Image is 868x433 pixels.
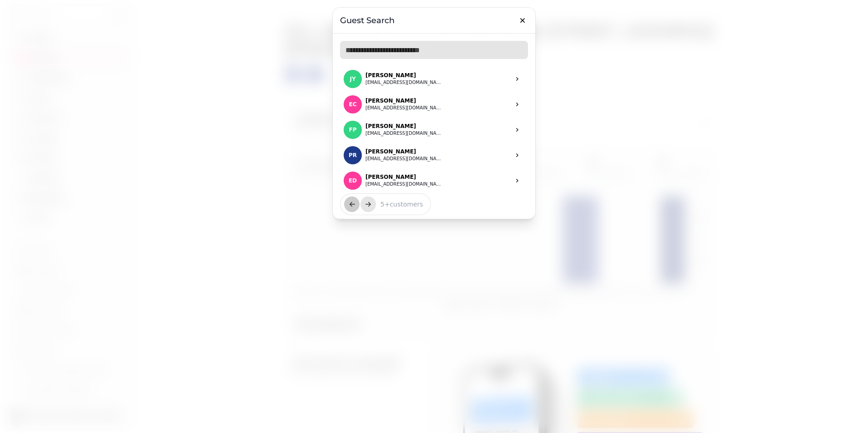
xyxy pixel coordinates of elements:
[365,72,443,79] p: [PERSON_NAME]
[349,152,357,158] span: PR
[365,79,443,86] button: [EMAIL_ADDRESS][DOMAIN_NAME]
[373,200,423,209] p: 5 + customers
[349,127,357,133] span: FP
[365,130,443,137] button: [EMAIL_ADDRESS][DOMAIN_NAME]
[344,197,360,212] button: back
[365,173,443,181] p: [PERSON_NAME]
[365,181,443,188] button: [EMAIL_ADDRESS][DOMAIN_NAME]
[365,148,443,155] p: [PERSON_NAME]
[365,123,443,130] p: [PERSON_NAME]
[340,168,528,193] a: E DED[PERSON_NAME][EMAIL_ADDRESS][DOMAIN_NAME]
[340,92,528,117] a: E CEC[PERSON_NAME][EMAIL_ADDRESS][DOMAIN_NAME]
[340,66,528,92] a: J YJY[PERSON_NAME][EMAIL_ADDRESS][DOMAIN_NAME]
[340,117,528,143] a: F PFP[PERSON_NAME][EMAIL_ADDRESS][DOMAIN_NAME]
[360,197,376,212] button: next
[349,177,357,184] span: ED
[365,104,443,112] button: [EMAIL_ADDRESS][DOMAIN_NAME]
[340,143,528,168] a: P RPR[PERSON_NAME][EMAIL_ADDRESS][DOMAIN_NAME]
[365,155,443,162] button: [EMAIL_ADDRESS][DOMAIN_NAME]
[349,101,356,108] span: EC
[350,76,355,82] span: JY
[365,97,443,104] p: [PERSON_NAME]
[340,15,528,26] h3: Guest Search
